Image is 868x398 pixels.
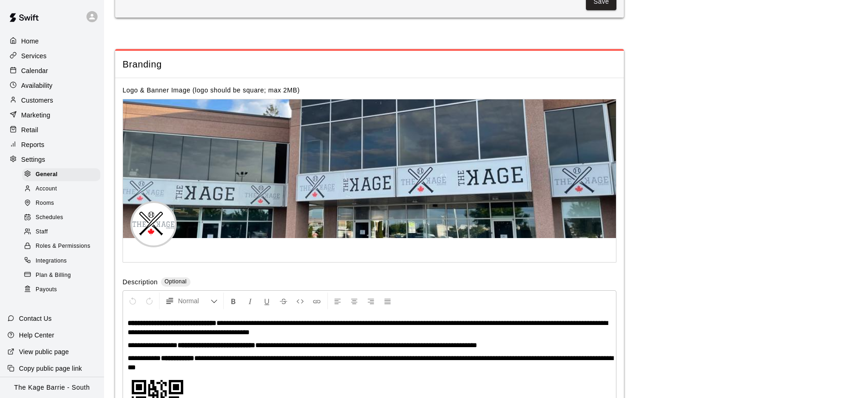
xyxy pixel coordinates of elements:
a: Availability [7,79,97,92]
a: Services [7,49,97,63]
p: Customers [21,96,53,105]
div: Roles & Permissions [22,240,100,253]
p: Calendar [21,66,48,75]
p: Reports [21,140,44,149]
a: Integrations [22,254,104,268]
div: Payouts [22,283,100,296]
button: Format Italics [242,293,258,309]
a: Retail [7,123,97,137]
p: Marketing [21,110,50,120]
span: Integrations [36,257,67,266]
button: Format Underline [259,293,275,309]
p: Services [21,51,47,61]
span: Payouts [36,285,57,294]
a: General [22,167,104,182]
a: Calendar [7,64,97,78]
p: Settings [21,155,45,164]
a: Payouts [22,282,104,297]
span: Account [36,184,57,194]
p: The Kage Barrie - South [14,383,90,392]
div: Staff [22,226,100,239]
div: Schedules [22,211,100,224]
a: Staff [22,225,104,239]
a: Account [22,182,104,196]
span: Roles & Permissions [36,242,90,251]
div: General [22,168,100,181]
label: Description [123,277,158,288]
a: Settings [7,153,97,166]
a: Roles & Permissions [22,239,104,254]
p: Availability [21,81,53,90]
span: Schedules [36,213,63,222]
button: Insert Code [292,293,308,309]
button: Format Strikethrough [276,293,291,309]
a: Home [7,34,97,48]
label: Logo & Banner Image (logo should be square; max 2MB) [123,86,300,94]
p: Copy public page link [19,364,82,373]
a: Plan & Billing [22,268,104,282]
button: Center Align [346,293,362,309]
button: Insert Link [309,293,325,309]
p: Contact Us [19,314,52,323]
span: Branding [123,58,616,71]
button: Right Align [363,293,379,309]
div: Account [22,183,100,196]
a: Schedules [22,211,104,225]
a: Customers [7,93,97,107]
span: Optional [165,278,187,285]
button: Left Align [330,293,345,309]
div: Plan & Billing [22,269,100,282]
p: Retail [21,125,38,135]
span: General [36,170,58,179]
button: Redo [142,293,157,309]
span: Rooms [36,199,54,208]
a: Reports [7,138,97,152]
p: View public page [19,347,69,356]
button: Formatting Options [161,293,222,309]
p: Help Center [19,331,54,340]
a: Rooms [22,196,104,211]
button: Justify Align [380,293,395,309]
p: Home [21,37,39,46]
span: Staff [36,227,48,237]
button: Format Bold [226,293,241,309]
div: Rooms [22,197,100,210]
div: Integrations [22,255,100,268]
span: Plan & Billing [36,271,71,280]
span: Normal [178,296,210,306]
a: Marketing [7,108,97,122]
button: Undo [125,293,141,309]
